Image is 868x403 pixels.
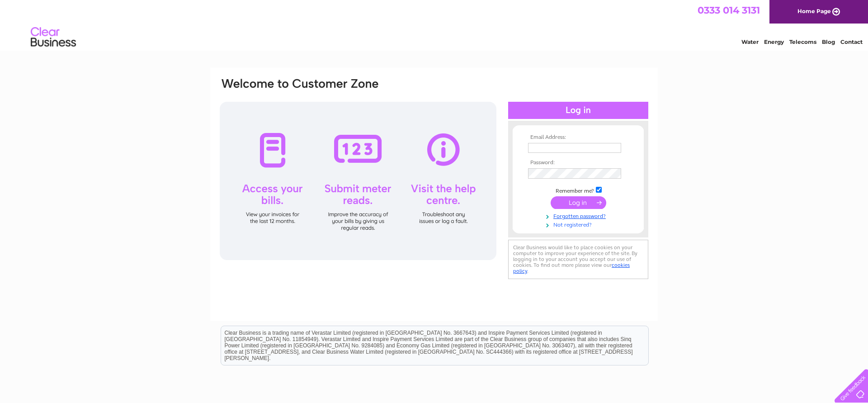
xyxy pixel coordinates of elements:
[508,240,648,279] div: Clear Business would like to place cookies on your computer to improve your experience of the sit...
[698,5,760,16] a: 0333 014 3131
[551,196,606,209] input: Submit
[526,185,631,194] td: Remember me?
[741,38,759,45] a: Water
[526,160,631,166] th: Password:
[764,38,784,45] a: Energy
[789,38,816,45] a: Telecoms
[30,24,76,51] img: logo.png
[513,262,630,274] a: cookies policy
[528,211,631,220] a: Forgotten password?
[528,220,631,228] a: Not registered?
[526,134,631,141] th: Email Address:
[822,38,835,45] a: Blog
[840,38,863,45] a: Contact
[221,5,648,44] div: Clear Business is a trading name of Verastar Limited (registered in [GEOGRAPHIC_DATA] No. 3667643...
